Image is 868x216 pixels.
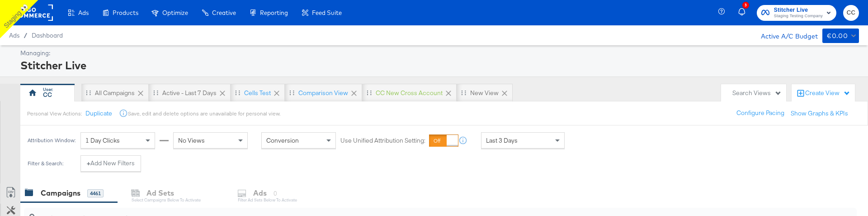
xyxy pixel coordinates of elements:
div: Personal View Actions: [27,110,82,117]
strong: + [87,159,90,168]
div: Drag to reorder tab [153,90,158,95]
button: 3 [737,4,752,22]
span: / [19,32,32,39]
span: Optimize [162,9,188,16]
div: Save, edit and delete options are unavailable for personal view. [128,110,280,117]
div: Drag to reorder tab [367,90,372,95]
span: CC [847,8,855,18]
div: New View [470,89,499,97]
span: Creative [212,9,236,16]
span: No Views [178,136,205,144]
span: Ads [78,9,89,16]
span: Feed Suite [312,9,342,16]
div: Active - Last 7 Days [162,89,217,97]
div: Drag to reorder tab [86,90,91,95]
div: Drag to reorder tab [235,90,240,95]
div: Comparison View [298,89,348,97]
span: Products [113,9,138,16]
button: Duplicate [85,109,112,118]
div: Filter & Search: [27,160,64,167]
div: Campaigns [41,188,80,198]
span: Stitcher Live [774,5,823,15]
div: Create View [805,89,850,98]
button: Show Graphs & KPIs [791,109,848,118]
span: 1 Day Clicks [85,136,120,144]
label: Use Unified Attribution Setting: [340,136,425,145]
div: €0.00 [827,30,848,42]
div: Cells test [244,89,271,97]
button: CC [843,5,859,21]
div: Attribution Window: [27,137,76,144]
a: Dashboard [32,32,63,39]
div: Drag to reorder tab [289,90,294,95]
div: All Campaigns [95,89,135,97]
span: Ads [9,32,19,39]
div: Active A/C Budget [751,29,818,42]
div: Managing: [20,49,857,58]
span: Staging Testing Company [774,13,823,20]
div: CC [43,91,52,99]
div: 3 [742,2,749,9]
button: Configure Pacing [730,105,791,121]
div: Stitcher Live [20,58,857,73]
button: €0.00 [822,29,859,43]
div: Search Views [732,89,782,97]
span: Reporting [260,9,288,16]
span: Last 3 Days [486,136,518,144]
div: CC New cross account [376,89,443,97]
button: +Add New Filters [80,155,141,172]
div: 4461 [87,189,104,197]
button: Stitcher LiveStaging Testing Company [757,5,836,21]
div: Drag to reorder tab [461,90,466,95]
span: Conversion [266,136,299,144]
